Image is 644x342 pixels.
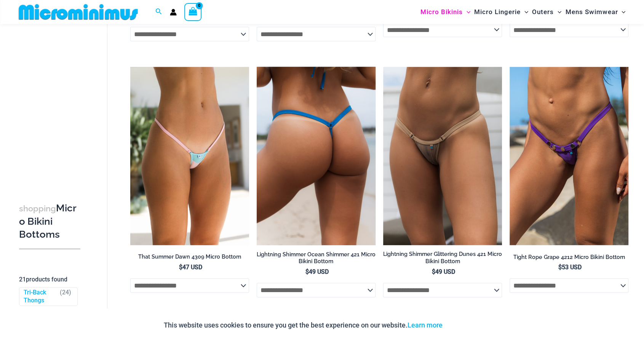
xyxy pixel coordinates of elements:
a: Micro BikinisMenu ToggleMenu Toggle [419,2,472,22]
a: Lightning Shimmer Glittering Dunes 421 Micro Bikini Bottom [383,251,502,268]
span: ( ) [60,288,71,304]
h2: That Summer Dawn 4309 Micro Bottom [130,253,249,260]
iframe: TrustedSite Certified [19,26,88,178]
span: Menu Toggle [521,2,528,22]
bdi: 49 USD [432,268,455,275]
nav: Site Navigation [417,1,629,23]
a: Lightning Shimmer Ocean Shimmer 421 Micro 01Lightning Shimmer Ocean Shimmer 421 Micro 02Lightning... [257,67,376,245]
bdi: 49 USD [305,268,329,275]
span: 21 [19,275,26,283]
span: Outers [532,2,554,22]
h3: Micro Bikini Bottoms [19,201,80,240]
p: products found [19,273,80,285]
a: Lightning Shimmer Ocean Shimmer 421 Micro Bikini Bottom [257,251,376,268]
a: View Shopping Cart, empty [184,3,202,21]
bdi: 53 USD [558,264,582,271]
a: Search icon link [155,7,162,17]
span: $ [179,264,182,271]
span: Mens Swimwear [565,2,618,22]
span: 24 [62,288,69,296]
span: shopping [19,203,56,213]
img: That Summer Dawn 4309 Micro 02 [130,67,249,245]
h2: Lightning Shimmer Glittering Dunes 421 Micro Bikini Bottom [383,251,502,265]
img: Lightning Shimmer Ocean Shimmer 421 Micro 02 [257,67,376,245]
a: Tri-Back Thongs [24,288,56,304]
a: That Summer Dawn 4309 Micro Bottom [130,253,249,263]
span: $ [432,268,435,275]
img: Lightning Shimmer Glittering Dunes 421 Micro 01 [383,67,502,245]
p: This website uses cookies to ensure you get the best experience on our website. [164,320,443,331]
a: Mens SwimwearMenu ToggleMenu Toggle [563,2,627,22]
a: OutersMenu ToggleMenu Toggle [530,2,563,22]
a: Tight Rope Grape 4212 Micro Bottom 01Tight Rope Grape 4212 Micro Bottom 02Tight Rope Grape 4212 M... [510,67,628,245]
a: Lightning Shimmer Glittering Dunes 421 Micro 01Lightning Shimmer Glittering Dunes 317 Tri Top 421... [383,67,502,245]
h2: Tight Rope Grape 4212 Micro Bikini Bottom [510,254,628,261]
button: Accept [448,316,481,334]
img: Tight Rope Grape 4212 Micro Bottom 01 [510,67,628,245]
bdi: 47 USD [179,264,202,271]
span: Menu Toggle [554,2,561,22]
h2: Lightning Shimmer Ocean Shimmer 421 Micro Bikini Bottom [257,251,376,265]
img: MM SHOP LOGO FLAT [16,3,141,21]
a: That Summer Dawn 4309 Micro 02That Summer Dawn 4309 Micro 01That Summer Dawn 4309 Micro 01 [130,67,249,245]
span: $ [305,268,309,275]
span: Menu Toggle [463,2,470,22]
a: Account icon link [170,9,177,16]
span: Micro Bikinis [420,2,463,22]
a: Micro LingerieMenu ToggleMenu Toggle [472,2,530,22]
a: Learn more [407,321,443,329]
span: Micro Lingerie [474,2,521,22]
span: $ [558,264,562,271]
a: Tight Rope Grape 4212 Micro Bikini Bottom [510,254,628,264]
span: Menu Toggle [618,2,625,22]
